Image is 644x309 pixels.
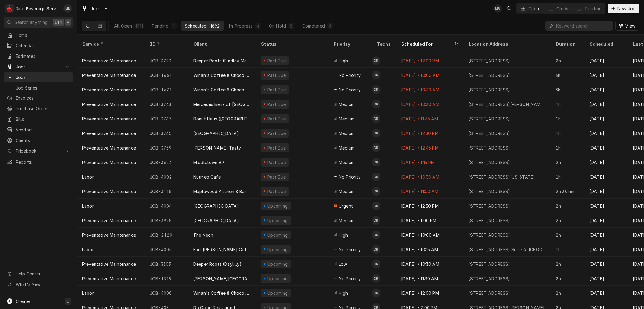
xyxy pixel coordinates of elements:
div: JOB-4005 [145,242,188,257]
div: [DATE] • 1:00 PM [396,213,464,228]
div: 3h [551,68,585,82]
a: Go to What's New [4,279,73,289]
span: No Priority [339,72,361,78]
div: [STREET_ADDRESS] [469,72,510,78]
div: [GEOGRAPHIC_DATA] [193,130,239,136]
div: [DATE] • 10:30 AM [396,257,464,271]
div: JOB-4004 [145,199,188,213]
span: No Priority [339,246,361,253]
div: Damon Rinehart's Avatar [372,143,380,152]
div: [STREET_ADDRESS] [469,145,510,151]
span: No Priority [339,174,361,180]
button: Search anythingCtrlK [4,17,73,28]
a: Reports [4,157,73,167]
span: C [66,298,69,304]
a: Vendors [4,125,73,135]
div: Damon Rinehart's Avatar [372,187,380,196]
div: R [5,4,14,13]
span: Medium [339,188,354,195]
div: JOB-1671 [145,82,188,97]
div: [DATE] [585,184,628,199]
a: Go to Pricebook [4,146,73,156]
div: Past Due [267,188,287,195]
div: Damon Rinehart's Avatar [372,56,380,65]
div: [DATE] • 12:00 PM [396,286,464,300]
div: 1h [551,97,585,111]
div: [DATE] [585,53,628,68]
a: Bills [4,114,73,124]
div: [DATE] [585,242,628,257]
div: [DATE] • 10:30 AM [396,97,464,111]
div: [DATE] [585,169,628,184]
div: Rino Beverage Service [16,5,60,12]
div: 1911 [136,23,143,29]
span: Medium [339,145,354,151]
div: Damon Rinehart's Avatar [372,231,380,239]
div: Duration [556,41,578,47]
div: 2h [551,155,585,169]
div: [DATE] [585,111,628,126]
div: [DATE] [585,228,628,242]
span: High [339,232,348,238]
div: Labor [82,290,94,296]
div: Labor [82,174,94,180]
div: JOB-3763 [145,97,188,111]
div: Upcoming [267,217,289,224]
div: Past Due [267,174,287,180]
div: Preventative Maintenance [82,58,136,64]
span: Pricebook [16,148,61,154]
span: Low [339,261,347,267]
div: JOB-3745 [145,126,188,140]
div: Upcoming [267,232,289,238]
div: Timeline [585,5,601,12]
div: DR [372,260,380,268]
div: JOB-3995 [145,213,188,228]
span: K [67,19,69,25]
span: Urgent [339,203,353,209]
div: Damon Rinehart's Avatar [372,260,380,268]
div: Status [261,41,322,47]
div: [STREET_ADDRESS] [469,58,510,64]
span: Medium [339,217,354,224]
div: Deeper Roots (Findlay Market) [193,58,251,64]
div: 1h [551,126,585,140]
div: [DATE] • 12:30 PM [396,199,464,213]
div: Preventative Maintenance [82,188,136,195]
div: Maplewood Kitchen & Bar [193,188,246,195]
div: DR [372,245,380,254]
span: Bills [16,116,70,122]
div: JOB-3115 [145,184,188,199]
div: [DATE] • 10:00 AM [396,228,464,242]
div: Completed [302,23,325,29]
span: Ctrl [55,19,62,25]
div: [PERSON_NAME] Tasty [193,145,241,151]
div: 3h [551,82,585,97]
div: Upcoming [267,275,289,282]
div: JOB-1661 [145,68,188,82]
span: New Job [616,5,637,12]
div: JOB-3759 [145,140,188,155]
div: Preventative Maintenance [82,130,136,136]
div: [DATE] • 10:00 AM [396,68,464,82]
div: Past Due [267,159,287,166]
div: [DATE] [585,68,628,82]
div: Damon Rinehart's Avatar [372,216,380,225]
div: 1h [551,169,585,184]
div: DR [372,289,380,297]
div: DR [372,56,380,65]
div: Preventative Maintenance [82,159,136,166]
div: Priority [333,41,366,47]
div: Past Due [267,72,287,78]
div: [STREET_ADDRESS] Suite A, [GEOGRAPHIC_DATA][PERSON_NAME] [469,246,546,253]
button: Open search [504,4,514,13]
div: [DATE] [585,155,628,169]
div: Nutmeg Cafe [193,174,221,180]
a: Home [4,30,73,40]
div: Winan's Coffee & Chocolate (Short North) [193,72,251,78]
a: Go to Help Center [4,269,73,279]
div: Deeper Roots (Daylilly) [193,261,242,267]
div: Damon Rinehart's Avatar [372,274,380,283]
div: DR [372,158,380,166]
span: Medium [339,130,354,136]
span: Purchase Orders [16,105,70,112]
